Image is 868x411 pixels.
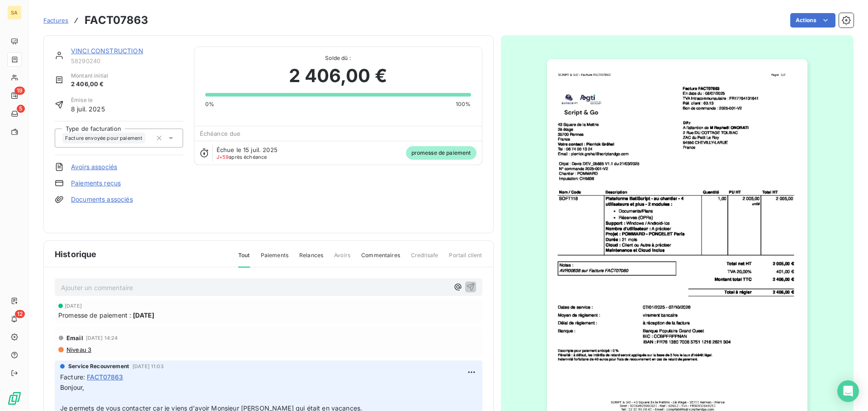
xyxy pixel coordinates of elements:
span: Émise le [71,96,105,104]
span: Relances [299,251,323,267]
a: Factures [43,16,68,25]
span: Échéance due [200,130,241,137]
span: J+59 [217,154,229,160]
span: 8 juil. 2025 [71,104,105,114]
span: 2 406,00 € [289,62,387,89]
span: Paiements [261,251,288,267]
span: [DATE] [65,303,82,309]
div: Open Intercom Messenger [837,380,859,402]
div: SA [7,5,22,20]
span: Tout [238,251,250,268]
img: Logo LeanPay [7,391,22,406]
span: Facture envoyée pour paiement [65,135,142,141]
span: Échue le 15 juil. 2025 [217,146,278,153]
span: après échéance [217,154,267,160]
span: [DATE] 14:24 [86,335,118,341]
span: Factures [43,17,68,24]
span: 100% [456,100,471,108]
span: Promesse de paiement : [58,310,131,320]
span: Montant initial [71,72,108,80]
a: Avoirs associés [71,162,117,171]
a: VINCI CONSTRUCTION [71,47,143,55]
span: 2 406,00 € [71,80,108,89]
span: promesse de paiement [406,146,476,160]
h3: FACT07863 [85,12,148,28]
span: 58290240 [71,57,183,65]
span: 12 [15,310,25,318]
span: Creditsafe [411,251,439,267]
span: Niveau 3 [66,346,91,353]
span: Commentaires [361,251,400,267]
button: Actions [790,13,835,28]
span: 19 [14,87,25,95]
span: Email [66,334,83,342]
span: [DATE] 11:03 [132,364,164,369]
span: Portail client [449,251,482,267]
span: Facture : [60,372,85,382]
span: Historique [55,248,97,260]
span: [DATE] [133,310,154,320]
span: Avoirs [334,251,350,267]
a: Paiements reçus [71,179,121,188]
span: Solde dû : [205,54,471,62]
span: 0% [205,100,214,108]
span: Bonjour, [60,383,84,391]
span: 5 [17,105,25,113]
span: FACT07863 [87,372,123,382]
span: Service Recouvrement [68,362,129,370]
a: Documents associés [71,195,133,204]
